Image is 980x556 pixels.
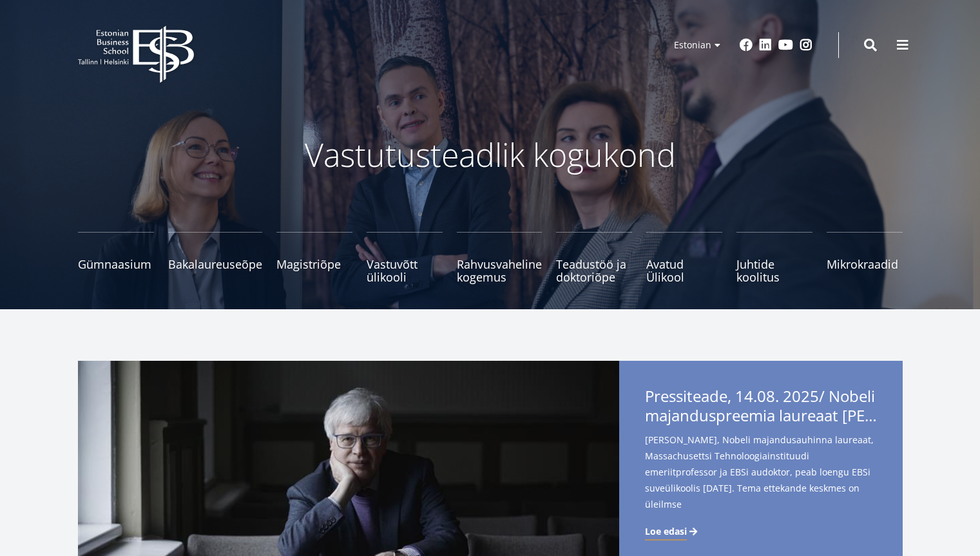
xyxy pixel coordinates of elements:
[645,432,877,533] span: [PERSON_NAME], Nobeli majandusauhinna laureaat, Massachusettsi Tehnoloogiainstituudi emeriitprofe...
[646,258,722,283] span: Avatud Ülikool
[168,258,262,271] span: Bakalaureuseõpe
[800,39,812,52] a: Instagram
[646,232,722,283] a: Avatud Ülikool
[736,258,812,283] span: Juhtide koolitus
[827,232,903,283] a: Mikrokraadid
[457,232,542,283] a: Rahvusvaheline kogemus
[276,232,352,283] a: Magistriõpe
[168,232,262,283] a: Bakalaureuseõpe
[78,258,154,271] span: Gümnaasium
[759,39,772,52] a: Linkedin
[645,406,877,425] span: majanduspreemia laureaat [PERSON_NAME] esineb EBSi suveülikoolis
[740,39,753,52] a: Facebook
[645,387,877,429] span: Pressiteade, 14.08. 2025/ Nobeli
[778,39,793,52] a: Youtube
[457,258,542,283] span: Rahvusvaheline kogemus
[736,232,812,283] a: Juhtide koolitus
[827,258,903,271] span: Mikrokraadid
[367,258,443,283] span: Vastuvõtt ülikooli
[645,525,687,538] span: Loe edasi
[78,232,154,283] a: Gümnaasium
[149,135,832,174] p: Vastutusteadlik kogukond
[367,232,443,283] a: Vastuvõtt ülikooli
[556,258,632,283] span: Teadustöö ja doktoriõpe
[645,525,700,538] a: Loe edasi
[556,232,632,283] a: Teadustöö ja doktoriõpe
[276,258,352,271] span: Magistriõpe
